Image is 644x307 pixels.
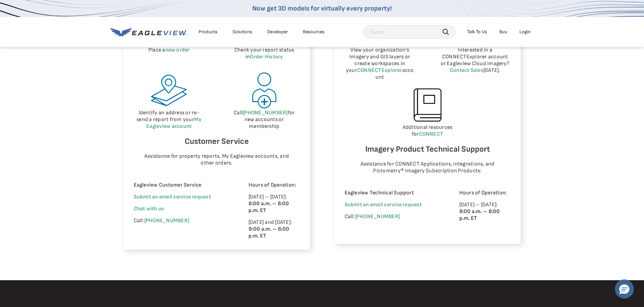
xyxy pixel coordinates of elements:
[345,47,416,81] p: View your organization’s imagery and GIS layers or create workspaces in your account
[345,213,441,220] p: Call:
[134,206,164,212] span: Chat with us
[249,226,290,239] strong: 9:00 a.m. – 6:00 p.m. ET
[355,213,400,220] a: [PHONE_NUMBER]
[363,25,456,39] input: Search
[345,143,511,156] h6: Imagery Product Technical Support
[140,153,293,167] p: Assistance for property reports, My Eagleview accounts, and other orders.
[519,29,531,35] div: Login
[229,47,300,60] p: Check your report status in
[229,110,300,130] p: Call for new accounts or membership
[250,54,283,60] a: Order History
[615,280,634,299] button: Hello, have a question? Let’s chat.
[146,116,201,130] a: My Eagleview account
[440,47,511,74] p: Interested in a CONNECTExplorer account or Eagleview Cloud imagery? [DATE].
[165,47,190,53] a: new order
[357,67,402,74] a: CONNECTExplorer
[134,135,300,148] h6: Customer Service
[459,208,500,222] strong: 8:00 a.m. – 8:00 p.m. ET
[134,194,211,200] a: Submit an email service request
[249,194,300,214] p: [DATE] – [DATE]:
[345,190,441,196] p: Eagleview Technical Support
[459,202,511,222] p: [DATE] – [DATE]:
[243,110,288,116] a: [PHONE_NUMBER]
[450,67,483,74] a: Contact Sales
[419,131,443,137] a: CONNECT
[144,217,189,224] a: [PHONE_NUMBER]
[199,29,218,35] div: Products
[467,29,487,35] div: Talk To Us
[351,161,504,174] p: Assistance for CONNECT Applications, Integrations, and Pictometry® Imagery Subscription Products:
[134,182,230,189] p: Eagleview Customer Service
[134,110,205,130] p: Identify an address or re-send a report from your
[249,182,300,189] p: Hours of Operation:
[267,29,288,35] a: Developer
[249,219,300,239] p: [DATE] and [DATE]:
[233,29,252,35] div: Solutions
[134,47,205,54] p: Place a
[134,217,230,224] p: Call:
[249,200,289,214] strong: 8:00 a.m. – 8:00 p.m. ET
[499,29,507,35] a: Buy
[345,202,422,208] a: Submit an email service request
[345,124,511,138] p: Additional resources for
[303,29,325,35] div: Resources
[252,4,392,13] a: Now get 3D models for virtually every property!
[459,190,511,196] p: Hours of Operation:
